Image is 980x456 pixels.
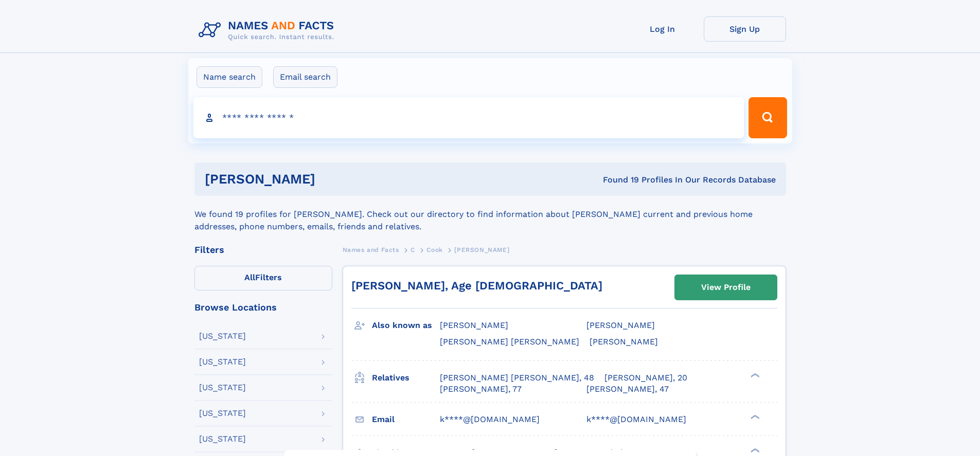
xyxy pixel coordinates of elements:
[426,246,442,253] span: Cook
[199,409,246,417] div: [US_STATE]
[199,358,246,366] div: [US_STATE]
[749,97,787,138] button: Search Button
[440,372,594,384] a: [PERSON_NAME] [PERSON_NAME], 48
[748,413,760,420] div: ❯
[194,245,332,254] div: Filters
[748,372,760,378] div: ❯
[604,372,687,384] a: [PERSON_NAME], 20
[372,317,440,334] h3: Also known as
[701,276,751,299] div: View Profile
[621,16,704,42] a: Log In
[199,435,246,443] div: [US_STATE]
[675,275,777,300] a: View Profile
[273,66,337,88] label: Email search
[372,369,440,387] h3: Relatives
[194,266,332,290] label: Filters
[440,337,579,346] span: [PERSON_NAME] [PERSON_NAME]
[411,246,415,253] span: C
[590,337,658,346] span: [PERSON_NAME]
[372,411,440,428] h3: Email
[193,97,744,138] input: search input
[586,384,669,395] a: [PERSON_NAME], 47
[351,279,602,292] a: [PERSON_NAME], Age [DEMOGRAPHIC_DATA]
[194,303,332,312] div: Browse Locations
[704,16,786,42] a: Sign Up
[454,246,509,253] span: [PERSON_NAME]
[440,320,508,330] span: [PERSON_NAME]
[199,384,246,392] div: [US_STATE]
[194,196,786,233] div: We found 19 profiles for [PERSON_NAME]. Check out our directory to find information about [PERSON...
[459,174,776,186] div: Found 19 Profiles In Our Records Database
[426,243,442,256] a: Cook
[586,320,655,330] span: [PERSON_NAME]
[411,243,415,256] a: C
[197,66,262,88] label: Name search
[205,173,459,186] h1: [PERSON_NAME]
[748,447,760,453] div: ❯
[244,272,255,282] span: All
[194,16,343,44] img: Logo Names and Facts
[199,332,246,340] div: [US_STATE]
[343,243,399,256] a: Names and Facts
[440,384,522,395] a: [PERSON_NAME], 77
